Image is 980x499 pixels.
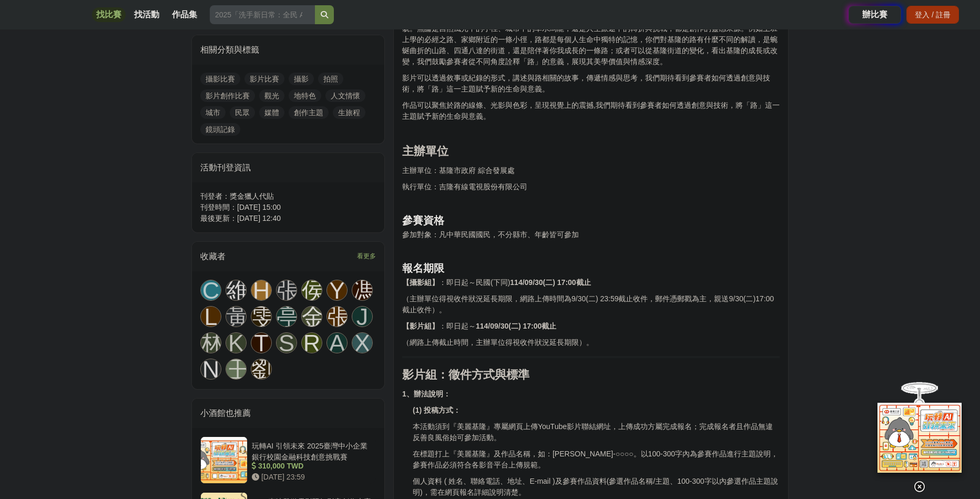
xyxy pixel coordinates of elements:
[402,278,439,287] strong: 【攝影組】
[200,332,221,353] a: 林
[200,89,255,102] a: 影片創作比賽
[252,441,372,461] div: 玩轉AI 引領未來 2025臺灣中小企業銀行校園金融科技創意挑戰賽
[877,403,962,473] img: d2146d9a-e6f6-4337-9592-8cefde37ba6b.png
[402,100,780,122] p: 作品可以聚焦於路的線條、光影與色彩，呈現視覺上的震撼,我們期待看到參賽者如何透過創意與技術，將「路」這一主題賦予新的生命與意義。
[413,406,461,414] strong: (1) 投稿方式：
[352,306,373,327] a: J
[251,332,272,353] a: T
[230,106,255,119] a: 民眾
[402,390,451,398] strong: 1、辦法說明：
[226,306,247,327] a: 黃
[402,215,444,226] strong: 參賽資格
[906,6,959,24] div: 登入 / 註冊
[192,153,384,182] div: 活動刊登資訊
[402,145,448,158] strong: 主辦單位
[200,73,240,85] a: 攝影比賽
[200,123,240,136] a: 鏡頭記錄
[192,399,384,428] div: 小酒館也推薦
[251,280,272,301] a: H
[326,280,348,301] a: Y
[301,306,322,327] a: 金
[476,322,556,330] strong: 114/09/30(二) 17:00截止
[92,7,126,22] a: 找比賽
[276,306,297,327] a: 亭
[200,359,221,380] a: N
[510,278,590,287] strong: 114/09/30(二) 17:00截止
[252,472,372,483] div: [DATE] 23:59
[402,322,439,330] strong: 【影片組】
[200,202,376,213] div: 刊登時間： [DATE] 15:00
[289,73,314,85] a: 攝影
[130,7,164,22] a: 找活動
[352,280,373,301] a: 馮
[251,359,272,380] a: 劉
[251,306,272,327] a: 雯
[200,191,376,202] div: 刊登者： 獎金獵人代貼
[326,306,348,327] a: 張
[318,73,343,85] a: 拍照
[402,262,444,274] strong: 報名期限
[357,250,376,262] span: 看更多
[402,293,780,315] p: （主辦單位得視收件狀況延長期限，網路上傳時間為9/30(二) 23:59截止收件，郵件憑郵戳為主，親送9/30(二)17:00截止收件）。
[289,106,329,119] a: 創作主題
[192,35,384,65] div: 相關分類與標籤
[226,332,247,353] a: K
[325,89,365,102] a: 人文情懷
[402,165,780,176] p: 主辦單位：基隆市政府 綜合發展處
[413,476,780,498] p: 個人資料 ( 姓名、聯絡電話、地址、E-mail )及參賽作品資料(參選作品名稱/主題、100-300字以內參選作品主題說明)，需在網頁報名詳細說明清楚。
[168,7,201,22] a: 作品集
[200,213,376,224] div: 最後更新： [DATE] 12:40
[333,106,365,119] a: 生旅程
[402,181,780,192] p: 執行單位：吉隆有線電視股份有限公司
[402,229,780,240] p: 參加對象：凡中華民國國民，不分縣市、年齡皆可參加
[289,89,321,102] a: 地特色
[200,436,376,484] a: 玩轉AI 引領未來 2025臺灣中小企業銀行校園金融科技創意挑戰賽 310,000 TWD [DATE] 23:59
[276,280,297,301] a: 張
[200,306,221,327] a: L
[402,277,780,288] p: ：即日起～民國(下同)
[301,332,322,353] a: R
[276,332,297,353] a: S
[210,5,315,24] input: 2025「洗手新日常：全民 ALL IN」洗手歌全台徵選
[326,332,348,353] a: A
[200,106,226,119] a: 城市
[413,421,780,443] p: 本活動須到『美麗基隆』專屬網頁上傳YouTube影片聯結網址，上傳成功方屬完成報名；完成報名者且作品無違反善良風俗始可參加活動。
[226,280,247,301] a: 維
[301,280,322,301] a: 侯
[226,359,247,380] a: 王
[402,73,780,95] p: 影片可以透過敘事或紀錄的形式，講述與路相關的故事，傳遞情感與思考，我們期待看到參賽者如何透過創意與技術，將「路」這一主題賦予新的生命與意義。
[244,73,284,85] a: 影片比賽
[402,321,780,332] p: ：即日起～
[352,332,373,353] a: X
[200,280,221,301] a: C
[849,6,901,24] a: 辦比賽
[200,252,226,261] span: 收藏者
[259,106,284,119] a: 媒體
[413,449,780,471] p: 在標題打上『美麗基隆』及作品名稱，如：[PERSON_NAME]-○○○○。以100-300字內為參賽作品進行主題說明，參賽作品必須符合各影音平台上傳規範。
[402,368,529,381] strong: 影片組：徵件方式與標準
[402,337,780,348] p: （網路上傳截止時間，主辦單位得視收件狀況延長期限）。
